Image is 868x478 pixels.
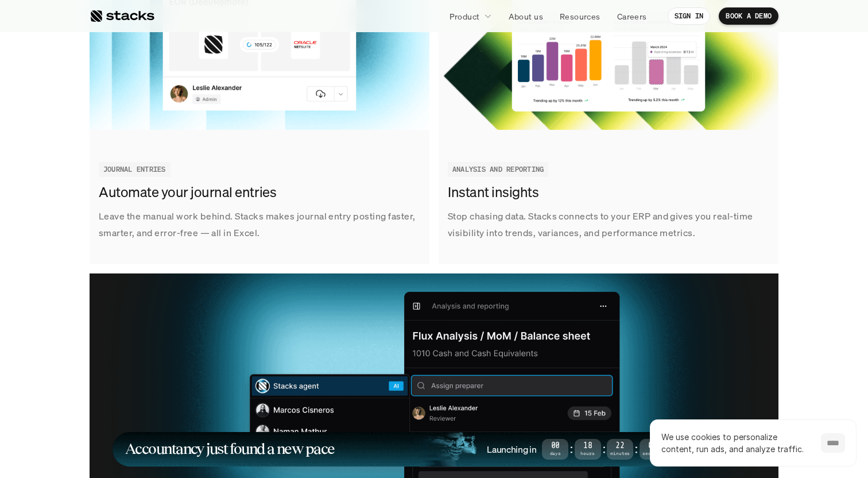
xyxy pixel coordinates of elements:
[661,431,809,455] p: We use cookies to personalize content, run ads, and analyze traffic.
[487,443,536,456] h4: Launching in
[113,432,755,467] a: Accountancy just found a new paceLaunching in00Days:18Hours:22Minutes:07SecondsLEARN MORE
[675,12,704,20] p: SIGN IN
[568,442,574,456] strong: :
[103,165,166,174] h2: JOURNAL ENTRIES
[452,165,544,174] h2: ANALYSIS AND REPORTING
[726,12,772,20] p: BOOK A DEMO
[640,443,666,449] span: 07
[125,442,335,456] h1: Accountancy just found a new pace
[542,443,568,449] span: 00
[575,443,601,449] span: 18
[575,452,601,456] span: Hours
[99,208,420,241] p: Leave the manual work behind. Stacks makes journal entry posting faster, smarter, and error-free ...
[448,183,764,202] h3: Instant insights
[719,7,778,25] a: BOOK A DEMO
[601,442,607,456] strong: :
[633,442,639,456] strong: :
[448,208,769,241] p: Stop chasing data. Stacks connects to your ERP and gives you real-time visibility into trends, va...
[610,6,654,26] a: Careers
[607,452,633,456] span: Minutes
[668,7,711,25] a: SIGN IN
[640,452,666,456] span: Seconds
[607,443,633,449] span: 22
[509,10,543,22] p: About us
[449,10,480,22] p: Product
[542,452,568,456] span: Days
[553,6,607,26] a: Resources
[502,6,550,26] a: About us
[99,183,414,202] h3: Automate your journal entries
[617,10,647,22] p: Careers
[560,10,600,22] p: Resources
[135,266,186,274] a: Privacy Policy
